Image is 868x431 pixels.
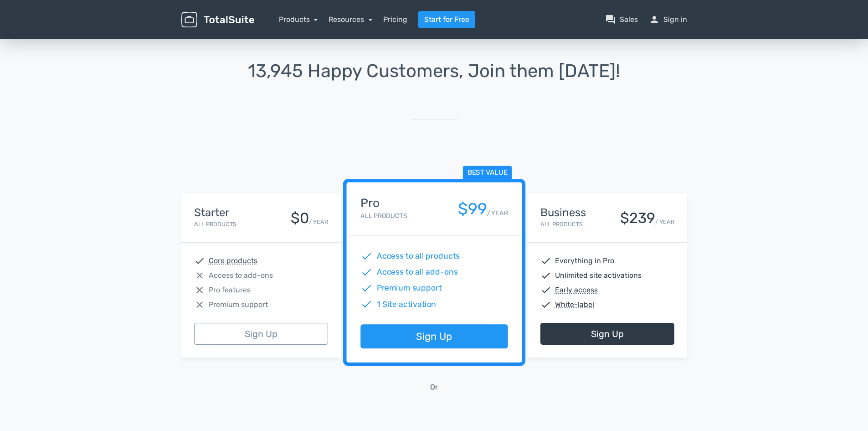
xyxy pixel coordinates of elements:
[360,298,372,310] span: check
[360,197,407,210] h4: Pro
[540,221,583,228] small: All Products
[555,270,642,281] span: Unlimited site activations
[376,250,460,262] span: Access to all products
[181,12,254,28] img: TotalSuite for WordPress
[540,270,551,281] span: check
[540,299,551,310] span: check
[649,14,660,25] span: person
[376,282,442,294] span: Premium support
[360,266,372,278] span: check
[457,200,487,218] div: $99
[181,61,687,81] h1: 13,945 Happy Customers, Join them [DATE]!
[194,285,205,296] span: close
[279,15,318,24] a: Products
[540,207,586,218] h4: Business
[209,285,251,296] span: Pro features
[655,218,674,226] small: / YEAR
[194,255,205,266] span: check
[329,15,372,24] a: Resources
[540,323,674,345] a: Sign Up
[209,255,257,266] abbr: Core products
[194,207,236,218] h4: Starter
[649,14,687,25] a: personSign in
[194,323,328,345] a: Sign Up
[555,299,594,310] abbr: White-label
[360,212,407,220] small: All Products
[291,210,309,226] div: $0
[309,218,328,226] small: / YEAR
[360,282,372,294] span: check
[620,210,655,226] div: $239
[555,285,598,296] abbr: Early access
[360,250,372,262] span: check
[383,14,407,25] a: Pricing
[376,298,436,310] span: 1 Site activation
[194,221,236,228] small: All Products
[540,285,551,296] span: check
[360,325,508,349] a: Sign Up
[462,166,512,180] span: Best value
[376,266,457,278] span: Access to all add-ons
[487,208,508,218] small: / YEAR
[605,14,616,25] span: question_answer
[209,299,268,310] span: Premium support
[194,299,205,310] span: close
[209,270,273,281] span: Access to add-ons
[194,270,205,281] span: close
[540,255,551,266] span: check
[605,14,638,25] a: question_answerSales
[430,382,438,393] span: Or
[555,255,614,266] span: Everything in Pro
[418,11,475,28] a: Start for Free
